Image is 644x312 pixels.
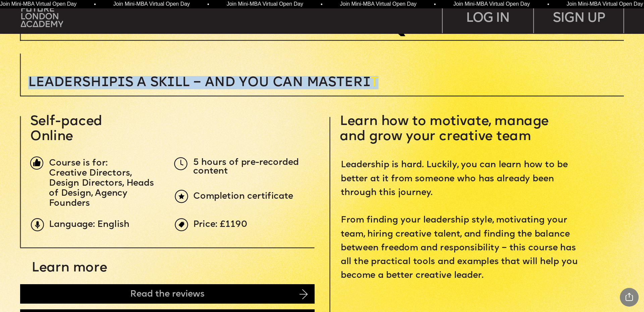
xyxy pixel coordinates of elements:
[174,157,187,170] img: upload-5dcb7aea-3d7f-4093-a867-f0427182171d.png
[28,76,481,89] p: T
[341,161,580,280] span: Leadership is hard. Luckily, you can learn how to be better at it from someone who has already be...
[30,157,43,170] img: image-1fa7eedb-a71f-428c-a033-33de134354ef.png
[175,190,188,203] img: upload-6b0d0326-a6ce-441c-aac1-c2ff159b353e.png
[320,2,322,7] span: •
[118,76,125,89] span: i
[193,192,293,200] span: Completion certificate
[207,2,209,7] span: •
[167,76,175,89] span: i
[49,159,107,167] span: Course is for:
[28,76,370,89] span: Leadersh p s a sk ll – and you can MASTER
[363,76,371,89] span: i
[32,261,107,274] span: Learn more
[101,76,109,89] span: i
[620,288,639,307] div: Share
[49,169,157,207] span: Creative Directors, Design Directors, Heads of Design, Agency Founders
[30,115,103,128] span: Self-paced
[175,218,188,231] img: upload-969c61fd-ea08-4d05-af36-d273f2608f5e.png
[49,221,129,229] span: Language: English
[30,130,73,143] span: Online
[21,6,63,27] img: upload-bfdffa89-fac7-4f57-a443-c7c39906ba42.png
[547,2,549,7] span: •
[94,2,96,7] span: •
[193,221,247,229] span: Price: £1190
[434,2,436,7] span: •
[31,218,44,231] img: upload-9eb2eadd-7bf9-4b2b-b585-6dd8b9275b41.png
[193,159,302,176] span: 5 hours of pre-recorded content
[340,115,552,143] span: Learn how to motivate, manage and grow your creative team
